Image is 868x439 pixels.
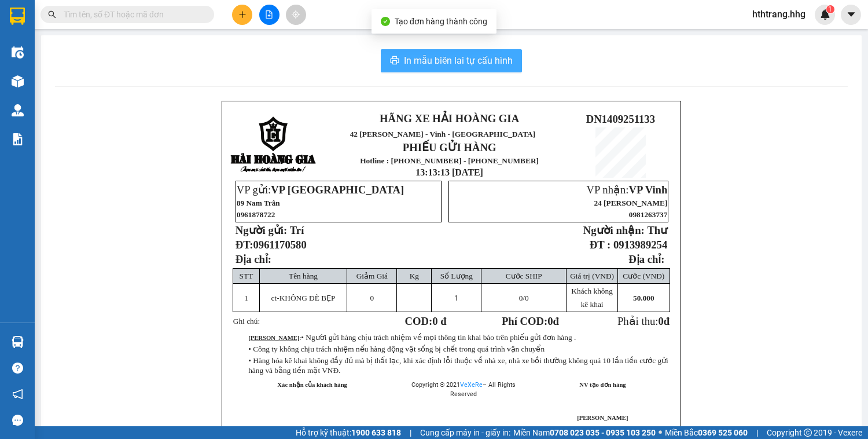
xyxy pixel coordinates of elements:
span: DN1409251133 [586,113,655,125]
span: ⚪️ [659,430,662,435]
span: VP Vinh [628,184,667,196]
span: 0 [658,315,663,327]
img: warehouse-icon [12,336,24,348]
strong: HÃNG XE HẢI HOÀNG GIA [56,12,129,36]
span: Giảm Giá [356,272,388,280]
span: 0981263737 [629,210,668,219]
span: check-circle [381,17,390,26]
strong: Người gửi: [236,224,287,236]
span: VP nhận: [586,184,667,196]
span: Giá trị (VNĐ) [570,272,614,280]
span: caret-down [846,9,856,20]
span: • Hàng hóa kê khai không đầy đủ mà bị thất lạc, khi xác định lỗi thuộc về nhà xe, nhà xe bồi thườ... [248,356,668,375]
sup: 1 [826,5,834,13]
span: Miền Nam [513,426,656,439]
span: printer [390,56,399,67]
span: • Công ty không chịu trách nhiệm nếu hàng động vật sống bị chết trong quá trình vận chuyển [248,345,545,353]
span: DN1409251132 [146,43,215,55]
span: 1 [244,294,248,302]
strong: ĐT: [236,239,307,251]
span: Cung cấp máy in - giấy in: [420,426,510,439]
a: VeXeRe [460,381,483,389]
strong: Người nhận: [583,224,645,236]
span: copyright [804,429,812,437]
img: solution-icon [12,133,24,145]
span: Số Lượng [440,272,473,280]
img: logo [6,26,40,83]
span: notification [12,389,23,400]
span: Miền Bắc [665,426,748,439]
span: 0 [547,315,553,327]
span: file-add [265,10,273,19]
strong: COD: [405,315,447,327]
span: ct-KHÔNG ĐÈ BẸP [271,294,336,302]
img: logo-vxr [10,8,25,25]
span: 50.000 [633,294,654,302]
strong: Hotline : [PHONE_NUMBER] - [PHONE_NUMBER] [42,77,144,95]
span: Cước (VNĐ) [623,272,664,280]
span: Phải thu: [617,315,670,327]
strong: Xác nhận của khách hàng [277,382,347,388]
span: Trí [290,224,304,236]
span: 0 [519,294,523,302]
button: file-add [259,5,279,25]
span: Thư [647,224,667,236]
strong: Phí COD: đ [502,315,559,327]
span: 42 [PERSON_NAME] - Vinh - [GEOGRAPHIC_DATA] [43,39,143,60]
strong: PHIẾU GỬI HÀNG [46,63,140,75]
strong: HÃNG XE HẢI HOÀNG GIA [380,112,519,125]
span: 1 [828,5,832,13]
button: plus [232,5,252,25]
span: Tên hàng [289,272,318,280]
img: warehouse-icon [12,46,24,58]
strong: [PERSON_NAME] [248,335,299,341]
img: warehouse-icon [12,75,24,87]
img: warehouse-icon [12,104,24,116]
span: 0913989254 [613,239,667,251]
span: Ghi chú: [233,317,260,325]
span: 0961878722 [237,210,275,219]
span: 13:13:13 [DATE] [415,167,483,177]
span: [PERSON_NAME] [577,415,628,421]
span: 0 [370,294,374,302]
span: 24 [PERSON_NAME] [594,199,667,207]
img: logo [230,116,317,174]
span: 42 [PERSON_NAME] - Vinh - [GEOGRAPHIC_DATA] [350,130,536,138]
span: Địa chỉ: [236,253,271,265]
span: plus [238,10,247,19]
span: | [756,426,758,439]
span: /0 [519,294,529,302]
img: icon-new-feature [820,9,830,20]
span: search [48,10,56,19]
span: Cước SHIP [506,272,542,280]
strong: 1900 633 818 [351,428,401,437]
span: : [248,335,576,341]
span: Tạo đơn hàng thành công [395,17,487,26]
strong: ĐT : [590,239,610,251]
strong: 0708 023 035 - 0935 103 250 [550,428,656,437]
strong: 0369 525 060 [698,428,748,437]
span: Kg [410,272,419,280]
span: VP gửi: [237,184,404,196]
strong: PHIẾU GỬI HÀNG [403,141,496,153]
button: aim [286,5,306,25]
button: caret-down [841,5,861,25]
span: 89 Nam Trân [237,199,280,207]
span: message [12,415,23,426]
span: 1 [454,294,458,302]
span: Khách không kê khai [571,287,612,309]
button: printerIn mẫu biên lai tự cấu hình [381,49,522,72]
span: Copyright © 2021 – All Rights Reserved [411,381,516,398]
span: STT [240,272,253,280]
span: 0961170580 [253,239,307,251]
span: đ [664,315,670,327]
input: Tìm tên, số ĐT hoặc mã đơn [64,8,200,21]
span: Hỗ trợ kỹ thuật: [296,426,401,439]
span: | [410,426,411,439]
strong: Hotline : [PHONE_NUMBER] - [PHONE_NUMBER] [360,156,539,165]
span: hthtrang.hhg [743,7,815,21]
strong: Địa chỉ: [628,253,664,265]
span: aim [292,10,300,19]
span: 0 đ [432,315,446,327]
span: VP [GEOGRAPHIC_DATA] [271,184,404,196]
